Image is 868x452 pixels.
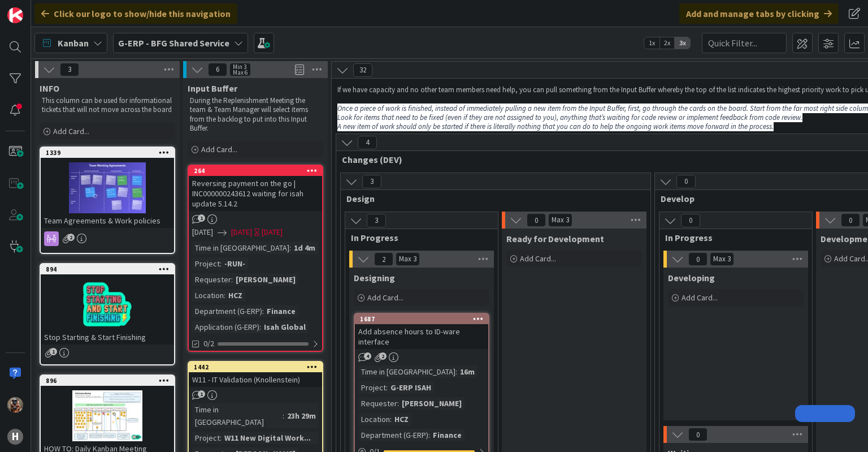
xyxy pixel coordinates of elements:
[358,429,428,441] div: Department (G-ERP)
[192,289,224,302] div: Location
[41,330,174,345] div: Stop Starting & Start Finishing
[233,273,298,286] div: [PERSON_NAME]
[7,397,23,413] img: VK
[428,429,430,441] span: :
[233,64,246,70] div: Min 3
[520,253,556,264] span: Add Card...
[430,429,465,441] div: Finance
[50,348,57,355] span: 1
[506,233,604,244] span: Ready for Development
[289,242,291,254] span: :
[41,213,174,228] div: Team Agreements & Work policies
[188,83,237,94] span: Input Buffer
[192,257,220,270] div: Project
[46,377,174,385] div: 896
[198,214,205,222] span: 1
[355,324,488,349] div: Add absence hours to ID-ware interface
[337,122,774,131] em: A new item of work should only be started if there is literally nothing that you can do to help t...
[194,167,322,175] div: 264
[192,226,213,238] span: [DATE]
[337,113,802,122] em: Look for items that need to be fixed (even if they are not assigned to you), anything that’s wait...
[46,265,174,273] div: 894
[355,314,488,349] div: 1687Add absence hours to ID-ware interface
[40,263,175,365] a: 894Stop Starting & Start Finishing
[665,232,798,243] span: In Progress
[220,432,222,444] span: :
[358,381,386,394] div: Project
[283,410,284,422] span: :
[367,214,386,227] span: 3
[659,37,675,49] span: 2x
[208,63,227,76] span: 6
[644,37,659,49] span: 1x
[189,166,322,211] div: 264Reversing payment on the go | INC000000243612 waiting for isah update 5.14.2
[192,403,283,428] div: Time in [GEOGRAPHIC_DATA]
[675,37,690,49] span: 3x
[392,413,411,425] div: HCZ
[527,213,546,227] span: 0
[42,96,173,115] p: This column can be used for informational tickets that will not move across the board
[40,83,59,94] span: INFO
[40,147,175,254] a: 1339Team Agreements & Work policies
[188,165,323,352] a: 264Reversing payment on the go | INC000000243612 waiting for isah update 5.14.2[DATE][DATE][DATE]...
[58,36,89,50] span: Kanban
[681,214,700,227] span: 0
[192,273,231,286] div: Requester
[679,3,839,24] div: Add and manage tabs by clicking
[358,413,390,425] div: Location
[351,232,484,243] span: In Progress
[668,272,715,283] span: Developing
[262,226,283,238] div: [DATE]
[688,428,708,441] span: 0
[354,272,395,283] span: Designing
[189,176,322,211] div: Reversing payment on the go | INC000000243612 waiting for isah update 5.14.2
[284,410,319,422] div: 23h 29m
[41,376,174,386] div: 896
[346,193,636,204] span: Design
[67,234,75,241] span: 2
[455,365,457,378] span: :
[192,305,262,317] div: Department (G-ERP)
[198,390,205,398] span: 1
[676,175,696,188] span: 0
[353,63,372,77] span: 32
[60,63,79,76] span: 3
[222,257,248,270] div: -RUN-
[713,256,731,262] div: Max 3
[220,257,222,270] span: :
[225,289,245,302] div: HCZ
[386,381,388,394] span: :
[192,321,259,333] div: Application (G-ERP)
[189,372,322,387] div: W11 - IT Validation (Knollenstein)
[264,305,298,317] div: Finance
[41,264,174,345] div: 894Stop Starting & Start Finishing
[397,397,399,410] span: :
[261,321,309,333] div: Isah Global
[118,37,229,49] b: G-ERP - BFG Shared Service
[841,213,860,227] span: 0
[7,429,23,445] div: H
[358,136,377,149] span: 4
[194,363,322,371] div: 1442
[702,33,787,53] input: Quick Filter...
[203,338,214,350] span: 0/2
[34,3,237,24] div: Click our logo to show/hide this navigation
[457,365,478,378] div: 16m
[552,217,569,223] div: Max 3
[367,292,403,303] span: Add Card...
[399,256,416,262] div: Max 3
[291,242,318,254] div: 1d 4m
[41,264,174,274] div: 894
[41,148,174,158] div: 1339
[262,305,264,317] span: :
[192,432,220,444] div: Project
[358,365,455,378] div: Time in [GEOGRAPHIC_DATA]
[355,314,488,324] div: 1687
[358,397,397,410] div: Requester
[189,362,322,387] div: 1442W11 - IT Validation (Knollenstein)
[688,252,708,266] span: 0
[233,70,248,75] div: Max 6
[46,149,174,157] div: 1339
[682,292,718,303] span: Add Card...
[41,148,174,228] div: 1339Team Agreements & Work policies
